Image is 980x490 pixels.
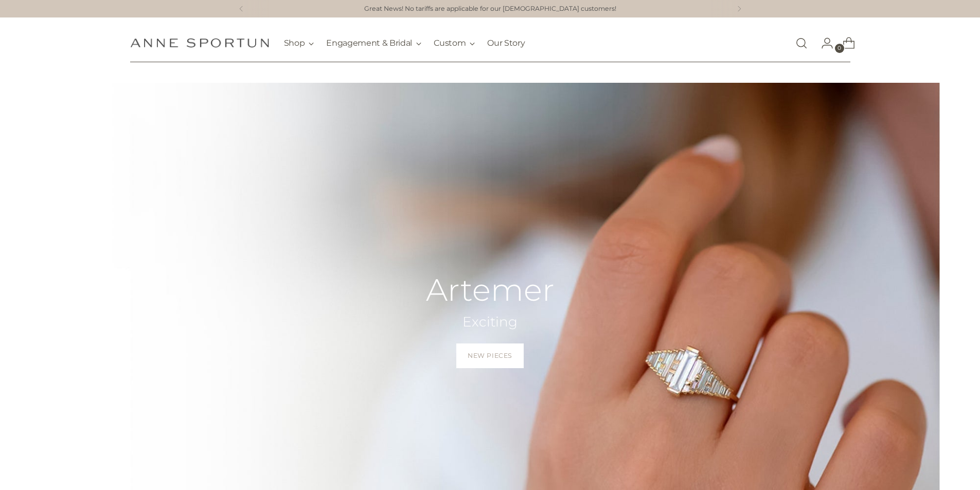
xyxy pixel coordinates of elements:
[284,32,314,55] button: Shop
[130,38,269,48] a: Anne Sportun Fine Jewellery
[835,44,844,53] span: 0
[813,33,833,53] a: Go to the account page
[468,351,512,360] span: New Pieces
[834,33,855,53] a: Open cart modal
[426,313,555,331] h2: Exciting
[487,32,525,55] a: Our Story
[326,32,421,55] button: Engagement & Bridal
[456,343,524,368] a: New Pieces
[364,4,616,14] a: Great News! No tariffs are applicable for our [DEMOGRAPHIC_DATA] customers!
[791,33,812,53] a: Open search modal
[434,32,475,55] button: Custom
[426,273,555,307] h2: Artemer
